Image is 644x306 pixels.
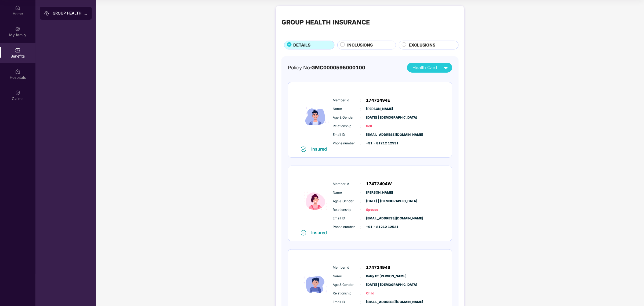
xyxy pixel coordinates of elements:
span: Health Card [413,64,437,71]
span: : [360,291,361,297]
img: svg+xml;base64,PHN2ZyBpZD0iQ2xhaW0iIHhtbG5zPSJodHRwOi8vd3d3LnczLm9yZy8yMDAwL3N2ZyIgd2lkdGg9IjIwIi... [15,90,20,95]
span: : [360,299,361,305]
span: Age & Gender [333,282,360,287]
span: Relationship [333,291,360,296]
button: Health Card [407,63,452,73]
span: Name [333,190,360,195]
span: Relationship [333,124,360,129]
span: Member Id [333,265,360,270]
div: Policy No: [288,64,365,72]
span: : [360,207,361,213]
span: 17472494S [366,264,390,271]
span: : [360,198,361,204]
span: Name [333,274,360,279]
img: svg+xml;base64,PHN2ZyBpZD0iQmVuZWZpdHMiIHhtbG5zPSJodHRwOi8vd3d3LnczLm9yZy8yMDAwL3N2ZyIgd2lkdGg9Ij... [15,48,20,53]
span: [DATE] | [DEMOGRAPHIC_DATA] [366,115,393,120]
img: icon [299,88,332,146]
span: : [360,216,361,222]
span: Phone number [333,225,360,230]
div: Insured [312,146,330,152]
span: : [360,132,361,138]
span: Email ID [333,216,360,221]
span: : [360,181,361,187]
span: : [360,282,361,288]
span: [DATE] | [DEMOGRAPHIC_DATA] [366,199,393,204]
span: : [360,190,361,196]
span: Age & Gender [333,199,360,204]
img: svg+xml;base64,PHN2ZyB4bWxucz0iaHR0cDovL3d3dy53My5vcmcvMjAwMC9zdmciIHZpZXdCb3g9IjAgMCAyNCAyNCIgd2... [441,63,451,72]
img: icon [299,171,332,230]
span: [PERSON_NAME] [366,106,393,112]
div: Insured [312,230,330,235]
span: Spouse [366,207,393,212]
span: 17472494E [366,97,390,104]
span: Name [333,106,360,112]
span: Age & Gender [333,115,360,120]
span: : [360,224,361,230]
span: : [360,273,361,279]
span: Member Id [333,182,360,187]
span: : [360,97,361,103]
span: Baby Of [PERSON_NAME] [366,274,393,279]
img: svg+xml;base64,PHN2ZyBpZD0iSG9tZSIgeG1sbnM9Imh0dHA6Ly93d3cudzMub3JnLzIwMDAvc3ZnIiB3aWR0aD0iMjAiIG... [15,5,20,10]
img: svg+xml;base64,PHN2ZyB3aWR0aD0iMjAiIGhlaWdodD0iMjAiIHZpZXdCb3g9IjAgMCAyMCAyMCIgZmlsbD0ibm9uZSIgeG... [15,26,20,32]
span: [EMAIL_ADDRESS][DOMAIN_NAME] [366,300,393,305]
span: : [360,141,361,147]
span: Relationship [333,207,360,212]
img: svg+xml;base64,PHN2ZyB3aWR0aD0iMjAiIGhlaWdodD0iMjAiIHZpZXdCb3g9IjAgMCAyMCAyMCIgZmlsbD0ibm9uZSIgeG... [44,11,49,16]
img: svg+xml;base64,PHN2ZyB4bWxucz0iaHR0cDovL3d3dy53My5vcmcvMjAwMC9zdmciIHdpZHRoPSIxNiIgaGVpZ2h0PSIxNi... [301,147,306,152]
span: INCLUSIONS [347,42,373,48]
span: 17472494W [366,181,392,187]
span: DETAILS [294,42,311,48]
span: : [360,123,361,129]
span: Phone number [333,141,360,146]
span: Email ID [333,132,360,137]
span: +91 - 81212 12531 [366,225,393,230]
span: : [360,106,361,112]
span: Email ID [333,300,360,305]
span: [EMAIL_ADDRESS][DOMAIN_NAME] [366,216,393,221]
span: GMC0000595000100 [311,65,365,70]
span: [EMAIL_ADDRESS][DOMAIN_NAME] [366,132,393,137]
div: GROUP HEALTH INSURANCE [53,10,88,16]
span: : [360,115,361,121]
img: svg+xml;base64,PHN2ZyBpZD0iSG9zcGl0YWxzIiB4bWxucz0iaHR0cDovL3d3dy53My5vcmcvMjAwMC9zdmciIHdpZHRoPS... [15,69,20,74]
span: +91 - 81212 12531 [366,141,393,146]
span: Member Id [333,98,360,103]
span: [PERSON_NAME] [366,190,393,195]
img: svg+xml;base64,PHN2ZyB4bWxucz0iaHR0cDovL3d3dy53My5vcmcvMjAwMC9zdmciIHdpZHRoPSIxNiIgaGVpZ2h0PSIxNi... [301,230,306,236]
span: Self [366,124,393,129]
span: Child [366,291,393,296]
span: EXCLUSIONS [409,42,436,48]
div: GROUP HEALTH INSURANCE [281,17,370,27]
span: : [360,265,361,271]
span: [DATE] | [DEMOGRAPHIC_DATA] [366,282,393,287]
